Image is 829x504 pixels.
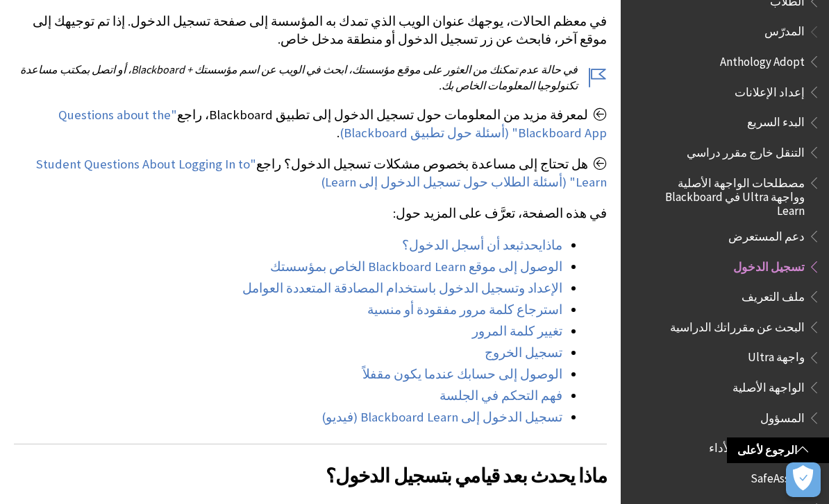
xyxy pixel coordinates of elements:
[36,156,607,191] a: "Student Questions About Logging In to Learn" (أسئلة الطلاب حول تسجيل الدخول إلى Learn)
[14,444,607,490] h2: ماذا يحدث بعد قيامي بتسجيل الدخول؟
[402,237,500,254] a: أن أسجل الدخول؟
[520,237,542,254] a: يحدث
[735,80,805,99] span: إعداد الإعلانات
[687,141,805,159] span: التنقل خارج مقرر دراسي
[14,106,607,142] p: لمعرفة مزيد من المعلومات حول تسجيل الدخول إلى تطبيق Blackboard، راجع .
[732,376,805,394] span: الواجهة الأصلية
[542,237,562,254] a: ماذا
[709,437,805,455] span: لوحة معلومات الأداء
[472,323,562,340] a: تغيير كلمة المرور
[670,315,805,334] span: البحث عن مقرراتك الدراسية
[727,437,829,463] a: الرجوع لأعلى
[747,111,805,130] span: البدء السريع
[36,156,607,190] span: "Student Questions About Logging In to Learn" (أسئلة الطلاب حول تسجيل الدخول إلى Learn)
[742,285,805,304] span: ملف التعريف
[14,62,607,93] p: في حالة عدم تمكنك من العثور على موقع مؤسستك، ابحث في الويب عن اسم مؤسستك + Blackboard، أو اتصل بم...
[764,20,805,39] span: المدرّس
[14,12,607,49] p: في معظم الحالات، يوجهك عنوان الويب الذي تمدك به المؤسسة إلى صفحة تسجيل الدخول. إذا تم توجيهك إلى ...
[728,225,805,243] span: دعم المستعرض
[503,237,520,254] a: بعد
[720,50,805,69] span: Anthology Adopt
[58,107,607,141] a: "Questions about the Blackboard App" (أسئلة حول تطبيق Blackboard)
[760,406,805,425] span: المسؤول
[786,462,821,497] button: فتح التفضيلات
[439,388,562,404] a: فهم التحكم في الجلسة
[751,467,805,485] span: SafeAssign
[485,345,562,361] a: تسجيل الخروج
[367,302,562,318] a: استرجاع كلمة مرور مفقودة أو منسية
[14,155,607,191] p: هل تحتاج إلى مساعدة بخصوص مشكلات تسجيل الدخول؟ راجع
[748,346,805,365] span: واجهة Ultra
[362,366,562,383] a: الوصول إلى حسابك عندما يكون مقفلاً
[242,280,562,297] a: الإعداد وتسجيل الدخول باستخدام المصادقة المتعددة العوامل
[644,171,805,218] span: مصطلحات الواجهة الأصلية وواجهة Ultra في Blackboard Learn
[270,259,562,275] a: الوصول إلى موقع Blackboard Learn الخاص بمؤسستك
[14,205,607,223] p: في هذه الصفحة، تعرَّف على المزيد حول:
[321,409,562,426] a: تسجيل الدخول إلى Blackboard Learn (فيديو)
[733,255,805,274] span: تسجيل الدخول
